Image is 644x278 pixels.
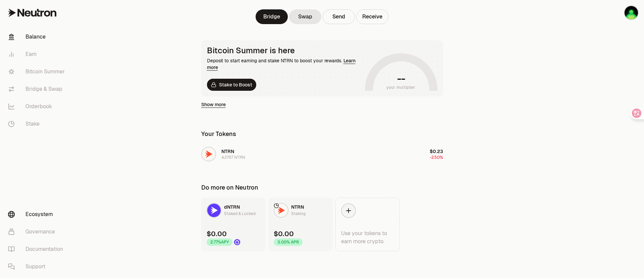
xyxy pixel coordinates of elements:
[3,240,72,258] a: Documentation
[256,9,288,24] a: Bridge
[197,144,447,164] button: NTRN LogoNTRN4.2767 NTRN$0.23-2.50%
[3,98,72,115] a: Orderbook
[3,258,72,275] a: Support
[430,148,443,154] span: $0.23
[202,147,215,161] img: NTRN Logo
[234,239,240,245] img: Drop
[274,238,303,246] div: 3.00% APR
[207,79,256,91] a: Stake to Boost
[3,115,72,133] a: Stake
[341,229,394,246] div: Use your tokens to earn more crypto.
[397,73,405,84] h1: --
[323,9,355,24] button: Send
[3,223,72,240] a: Governance
[201,198,266,251] a: dNTRN LogodNTRNStaked & Locked$0.002.77%APYDrop
[201,183,258,192] div: Do more on Neutron
[221,155,245,160] div: 4.2767 NTRN
[386,84,416,91] span: your multiplier
[289,9,321,24] a: Swap
[625,6,638,19] img: forwardxu1
[3,206,72,223] a: Ecosystem
[268,198,333,251] a: NTRN LogoNTRNStaking$0.003.00% APR
[291,210,306,217] div: Staking
[3,28,72,46] a: Balance
[335,198,400,251] a: Use your tokens to earn more crypto.
[201,129,236,139] div: Your Tokens
[274,204,288,217] img: NTRN Logo
[291,204,304,210] span: NTRN
[274,229,294,238] div: $0.00
[221,148,234,154] span: NTRN
[430,155,443,160] span: -2.50%
[207,229,227,238] div: $0.00
[224,204,240,210] span: dNTRN
[201,101,226,108] a: Show more
[224,210,256,217] div: Staked & Locked
[207,57,362,71] div: Deposit to start earning and stake NTRN to boost your rewards.
[3,46,72,63] a: Earn
[3,63,72,80] a: Bitcoin Summer
[207,238,232,246] div: 2.77% APY
[207,46,362,55] div: Bitcoin Summer is here
[3,80,72,98] a: Bridge & Swap
[207,204,221,217] img: dNTRN Logo
[356,9,388,24] button: Receive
